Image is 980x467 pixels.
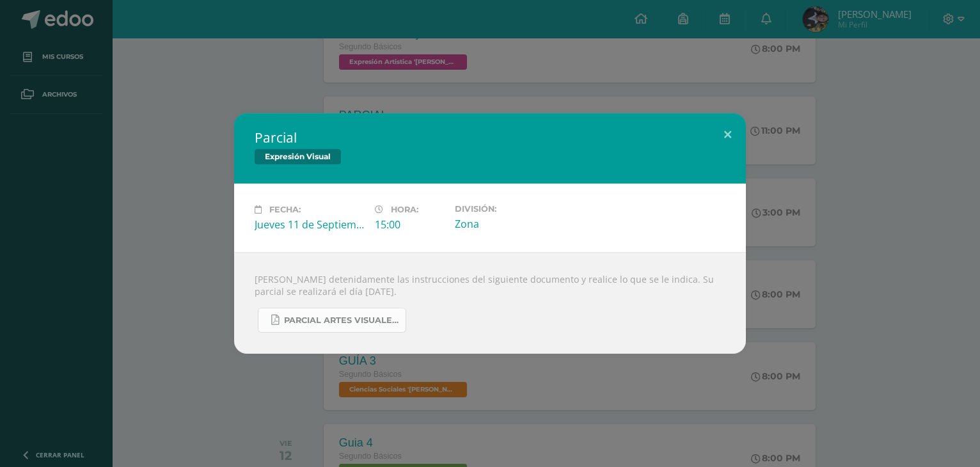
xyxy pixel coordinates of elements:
h2: Parcial [255,129,725,146]
div: Zona [455,217,565,231]
div: Jueves 11 de Septiembre [255,218,365,232]
span: Fecha: [269,205,301,214]
span: Hora: [391,205,418,214]
div: 15:00 [375,218,445,232]
span: Expresión Visual [255,149,341,164]
span: PARCIAL ARTES VISUALES. IV BIM.docx.pdf [284,315,399,326]
label: División: [455,204,565,214]
a: PARCIAL ARTES VISUALES. IV BIM.docx.pdf [258,308,406,333]
button: Close (Esc) [709,113,746,157]
div: [PERSON_NAME] detenidamente las instrucciones del siguiente documento y realice lo que se le indi... [234,252,746,354]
